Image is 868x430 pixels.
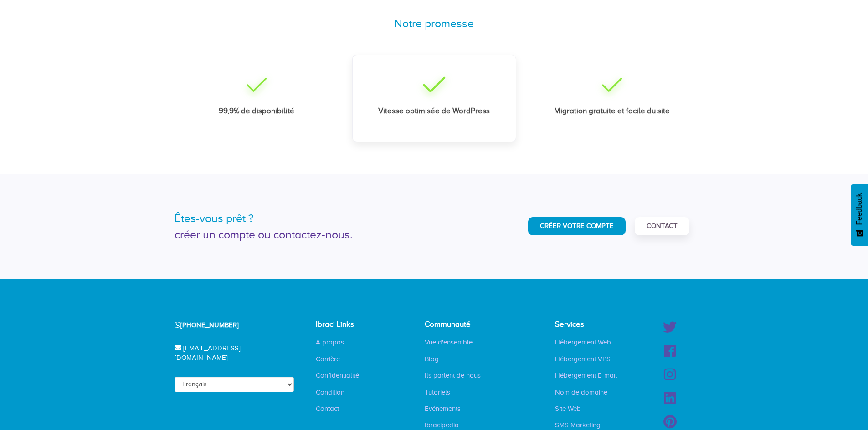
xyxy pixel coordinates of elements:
a: Ils parlent de nous [418,371,488,380]
a: Tutoriels [418,388,457,397]
a: Hébergement Web [548,338,618,347]
div: [PHONE_NUMBER] [163,314,294,337]
a: Condition [309,388,351,397]
h4: Services [555,320,624,329]
a: Ibracipedia [418,420,466,430]
a: Site Web [548,404,588,413]
a: Evénements [418,404,467,413]
button: Feedback - Afficher l’enquête [851,184,868,246]
a: Blog [418,354,446,364]
div: créer un compte ou contactez-nous. [175,227,427,243]
a: Carrière [309,354,347,364]
a: Nom de domaine [548,388,614,397]
a: Vue d'ensemble [418,338,479,347]
div: Migration gratuite et facile du site [539,106,684,116]
iframe: Drift Widget Chat Controller [822,384,857,419]
a: Créer Votre Compte [528,217,626,235]
h4: Communauté [425,320,488,329]
span: Feedback [855,193,863,225]
a: A propos [309,338,351,347]
a: Confidentialité [309,371,366,380]
a: Hébergement VPS [548,354,617,364]
div: [EMAIL_ADDRESS][DOMAIN_NAME] [163,337,294,370]
a: SMS Marketing [548,420,607,430]
div: Notre promesse [175,15,694,32]
a: Contact [635,217,689,235]
div: 99,9% de disponibilité [184,106,329,116]
a: Contact [309,404,346,413]
h4: Ibraci Links [316,320,375,329]
a: Hébergement E-mail [548,371,624,380]
div: Vitesse optimisée de WordPress [362,106,507,116]
div: Êtes-vous prêt ? [175,210,427,227]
